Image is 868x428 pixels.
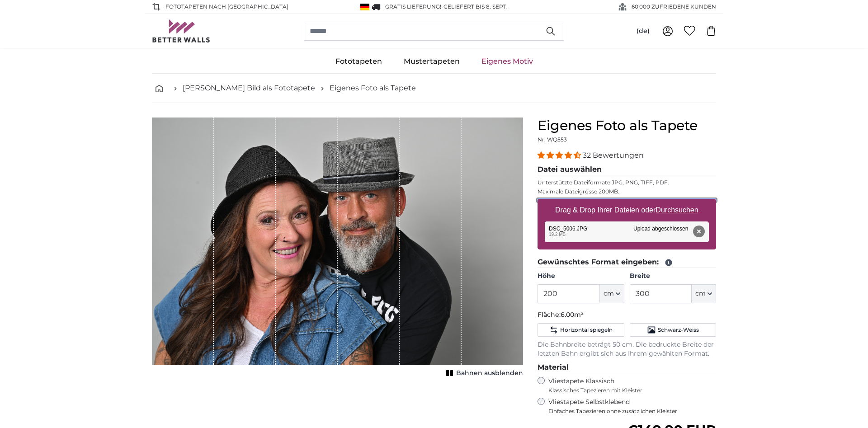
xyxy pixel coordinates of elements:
[538,323,624,337] button: Horizontal spiegeln
[385,3,441,10] span: GRATIS Lieferung!
[630,323,716,337] button: Schwarz-Weiss
[360,4,369,10] img: Deutschland
[538,118,716,134] h1: Eigenes Foto als Tapete
[548,377,708,394] label: Vliestapete Klassisch
[552,201,702,219] label: Drag & Drop Ihrer Dateien oder
[548,387,708,394] span: Klassisches Tapezieren mit Kleister
[604,289,614,298] span: cm
[583,151,644,160] span: 32 Bewertungen
[630,272,716,281] label: Breite
[560,326,613,334] span: Horizontal spiegeln
[656,206,698,214] u: Durchsuchen
[441,3,508,10] span: -
[538,362,716,373] legend: Material
[152,74,716,103] nav: breadcrumbs
[658,326,699,334] span: Schwarz-Weiss
[538,179,716,186] p: Unterstützte Dateiformate JPG, PNG, TIFF, PDF.
[629,23,657,39] button: (de)
[538,151,583,160] span: 4.31 stars
[561,310,584,319] span: 6.00m²
[538,188,716,195] p: Maximale Dateigrösse 200MB.
[183,83,315,94] a: [PERSON_NAME] Bild als Fototapete
[152,19,211,42] img: Betterwalls
[538,136,567,143] span: Nr. WQ553
[152,118,523,380] div: 1 of 1
[548,408,716,415] span: Einfaches Tapezieren ohne zusätzlichen Kleister
[548,398,716,415] label: Vliestapete Selbstklebend
[538,272,624,281] label: Höhe
[538,164,716,175] legend: Datei auswählen
[538,310,716,320] p: Fläche:
[538,257,716,268] legend: Gewünschtes Format eingeben:
[165,3,288,11] span: Fototapeten nach [GEOGRAPHIC_DATA]
[393,50,471,73] a: Mustertapeten
[443,3,508,10] span: Geliefert bis 8. Sept.
[330,83,416,94] a: Eigenes Foto als Tapete
[538,340,716,358] p: Die Bahnbreite beträgt 50 cm. Die bedruckte Breite der letzten Bahn ergibt sich aus Ihrem gewählt...
[325,50,393,73] a: Fototapeten
[443,367,523,380] button: Bahnen ausblenden
[692,284,716,303] button: cm
[471,50,544,73] a: Eigenes Motiv
[632,3,716,11] span: 60'000 ZUFRIEDENE KUNDEN
[456,369,523,378] span: Bahnen ausblenden
[600,284,624,303] button: cm
[695,289,706,298] span: cm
